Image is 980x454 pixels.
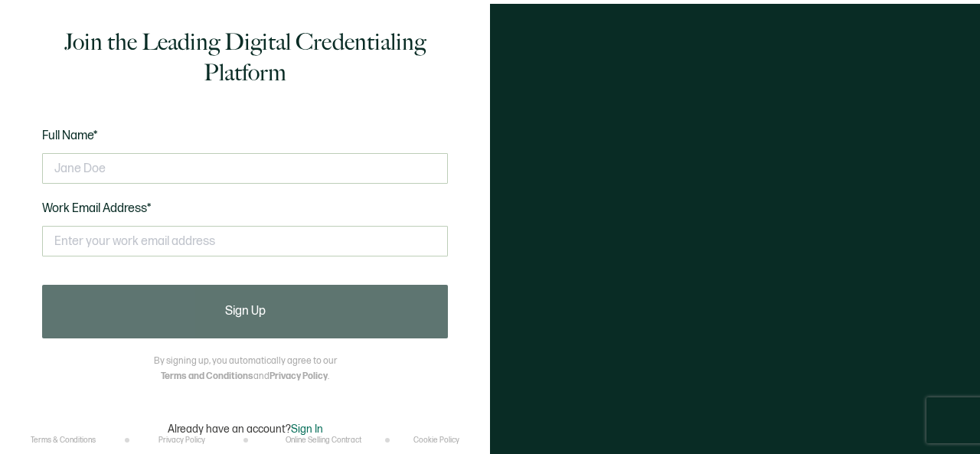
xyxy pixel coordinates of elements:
a: Terms and Conditions [161,371,253,382]
a: Online Selling Contract [286,436,361,445]
input: Enter your work email address [42,226,448,256]
input: Jane Doe [42,153,448,184]
span: Work Email Address* [42,201,152,216]
a: Cookie Policy [413,436,459,445]
p: By signing up, you automatically agree to our and . [154,354,337,384]
a: Privacy Policy [269,371,328,382]
span: Full Name* [42,129,98,143]
a: Terms & Conditions [31,436,96,445]
a: Privacy Policy [158,436,205,445]
button: Sign Up [42,285,448,338]
p: Already have an account? [168,423,323,436]
span: Sign In [291,423,323,436]
h1: Join the Leading Digital Credentialing Platform [42,27,448,88]
span: Sign Up [225,305,266,318]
